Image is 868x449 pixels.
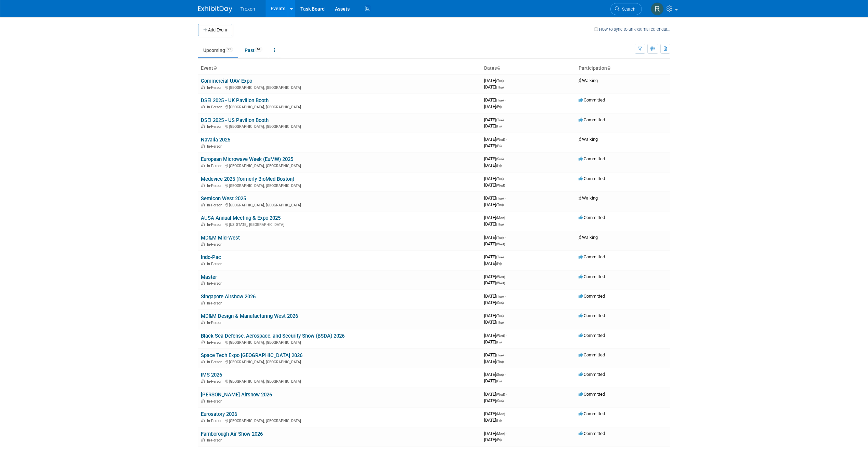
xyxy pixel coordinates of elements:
span: (Mon) [496,216,505,220]
span: (Wed) [496,183,505,187]
span: In-Person [207,85,224,90]
span: [DATE] [484,313,506,318]
span: Committed [579,352,605,357]
span: In-Person [207,242,224,247]
span: In-Person [207,340,224,345]
span: (Fri) [496,164,502,167]
div: [GEOGRAPHIC_DATA], [GEOGRAPHIC_DATA] [201,202,479,207]
a: Semicon West 2025 [201,195,246,202]
span: In-Person [207,301,224,305]
span: (Fri) [496,262,502,266]
span: (Tue) [496,295,504,298]
img: In-Person Event [201,183,205,187]
span: (Wed) [496,275,505,279]
span: [DATE] [484,241,505,246]
span: Walking [579,137,598,142]
img: In-Person Event [201,203,205,206]
span: Committed [579,97,605,103]
span: 21 [225,47,233,52]
a: Farnborough Air Show 2026 [201,431,263,437]
img: Randy Ruiz [651,2,664,15]
span: In-Person [207,105,224,109]
a: Singapore Airshow 2026 [201,294,256,300]
div: [GEOGRAPHIC_DATA], [GEOGRAPHIC_DATA] [201,182,479,188]
span: - [505,372,506,377]
img: In-Person Event [201,262,205,265]
span: [DATE] [484,84,504,90]
span: [DATE] [484,137,507,142]
span: Committed [579,274,605,279]
span: [DATE] [484,359,504,364]
span: (Tue) [496,353,504,357]
a: Eurosatory 2026 [201,411,237,417]
span: [DATE] [484,431,507,436]
span: [DATE] [484,437,502,442]
img: In-Person Event [201,399,205,403]
span: Committed [579,294,605,299]
button: Add Event [198,24,232,36]
a: DSEI 2025 - US Pavilion Booth [201,117,269,123]
span: (Mon) [496,412,505,416]
span: [DATE] [484,123,502,128]
span: [DATE] [484,294,506,299]
span: [DATE] [484,319,504,325]
a: Sort by Start Date [497,65,500,71]
span: (Wed) [496,393,505,396]
span: Committed [579,333,605,338]
span: - [505,254,506,259]
span: [DATE] [484,339,502,344]
span: In-Person [207,281,224,286]
span: [DATE] [484,398,504,403]
span: - [505,294,506,299]
span: (Fri) [496,379,502,383]
span: (Sun) [496,399,504,403]
span: (Tue) [496,196,504,200]
span: Committed [579,313,605,318]
span: (Wed) [496,242,505,246]
span: [DATE] [484,280,505,285]
a: [PERSON_NAME] Airshow 2026 [201,392,272,398]
img: In-Person Event [201,301,205,304]
span: Walking [579,235,598,240]
span: Committed [579,431,605,436]
span: (Sun) [496,373,504,377]
img: In-Person Event [201,164,205,167]
span: (Thu) [496,222,504,226]
a: Sort by Event Name [213,65,217,71]
span: [DATE] [484,418,502,423]
a: Search [610,3,642,15]
div: [GEOGRAPHIC_DATA], [GEOGRAPHIC_DATA] [201,378,479,384]
span: (Fri) [496,438,502,442]
span: Walking [579,78,598,83]
span: (Fri) [496,144,502,148]
img: In-Person Event [201,144,205,148]
span: [DATE] [484,176,506,181]
span: [DATE] [484,352,506,357]
span: Search [620,6,635,12]
img: ExhibitDay [198,6,232,13]
a: Master [201,274,217,280]
span: (Tue) [496,255,504,259]
span: (Wed) [496,334,505,338]
span: In-Person [207,399,224,404]
span: - [505,117,506,122]
span: In-Person [207,144,224,149]
span: Committed [579,156,605,161]
img: In-Person Event [201,340,205,344]
span: - [506,431,507,436]
div: [GEOGRAPHIC_DATA], [GEOGRAPHIC_DATA] [201,359,479,364]
span: (Tue) [496,314,504,318]
span: [DATE] [484,143,502,148]
a: MD&M Mid-West [201,235,240,241]
span: - [506,333,507,338]
a: IMS 2026 [201,372,222,378]
span: Committed [579,254,605,259]
th: Participation [576,63,670,74]
span: [DATE] [484,235,506,240]
span: [DATE] [484,333,507,338]
span: [DATE] [484,117,506,122]
span: Committed [579,215,605,220]
span: - [505,195,506,201]
img: In-Person Event [201,419,205,422]
span: [DATE] [484,274,507,279]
